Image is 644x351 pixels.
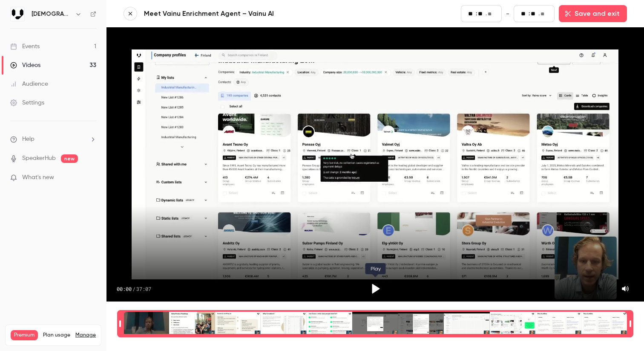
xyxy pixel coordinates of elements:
div: Videos [10,61,40,70]
span: 00:00 [117,285,132,292]
fieldset: 37:07.44 [514,5,555,22]
span: - [506,9,509,19]
span: : [529,9,530,18]
section: Video player [106,27,644,302]
a: Manage [75,332,96,339]
span: Plan usage [43,332,70,339]
span: Premium [11,330,38,340]
a: Meet Vainu Enrichment Agent – Vainu AI [144,9,348,19]
div: Time range seconds start time [117,311,123,336]
div: Events [10,42,40,51]
div: Time range selector [124,312,627,336]
span: 37:07 [136,285,151,292]
div: Settings [10,99,44,107]
input: minutes [468,9,475,18]
div: Audience [10,80,48,88]
div: 00:00 [117,285,151,292]
span: What's new [22,173,54,182]
li: help-dropdown-opener [10,135,96,144]
span: . [538,9,540,18]
button: Save and exit [559,5,627,22]
div: Time range seconds end time [627,311,633,336]
input: seconds [478,9,485,18]
button: Play [365,278,385,299]
span: Help [22,135,34,144]
input: seconds [531,9,538,18]
button: Mute [617,280,634,297]
span: / [132,285,135,292]
input: milliseconds [540,9,547,19]
input: minutes [521,9,528,18]
span: : [476,9,477,18]
a: SpeakerHub [22,154,56,163]
span: . [486,9,487,18]
span: new [61,154,78,163]
input: milliseconds [488,9,494,19]
img: Vainu [11,7,24,21]
h6: [DEMOGRAPHIC_DATA] [32,10,72,18]
fieldset: 00:00.00 [461,5,502,22]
